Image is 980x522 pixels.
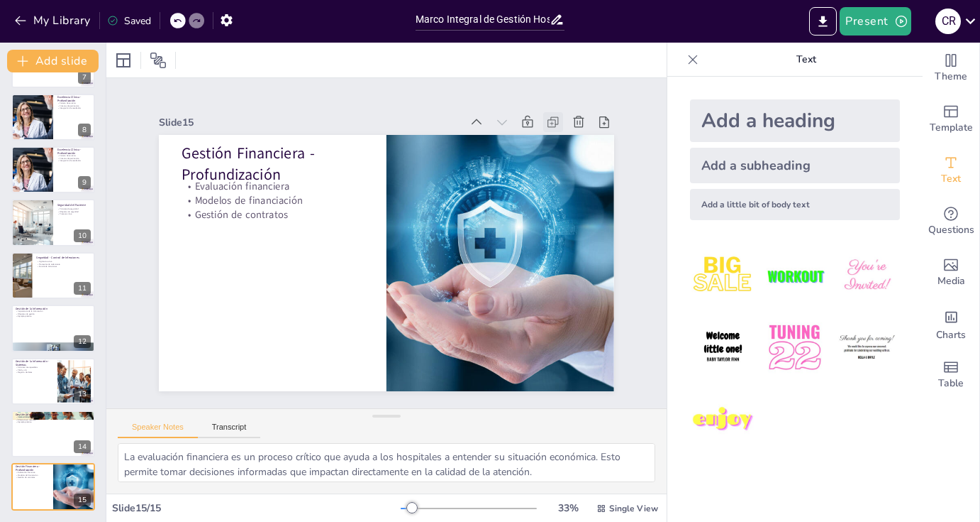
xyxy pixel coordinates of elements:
p: Modelos de financiación [186,172,369,205]
img: 7.jpeg [690,387,756,453]
div: Add a subheading [690,148,900,183]
p: Ejemplo práctico [16,315,91,318]
p: Seguridad del Paciente [57,202,91,207]
p: Cartera de servicios [57,154,91,157]
p: Objetivos de seguridad [57,210,91,212]
button: Speaker Notes [118,423,198,438]
span: Media [937,273,965,289]
input: Insert title [416,9,550,30]
div: 14 [11,410,95,457]
div: Add ready made slides [923,94,979,145]
p: Excelencia Clínica - Profundización [57,148,91,156]
div: 12 [74,335,91,348]
button: My Library [11,9,96,32]
textarea: La evaluación financiera es un proceso crítico que ayuda a los hospitales a entender su situación... [118,443,655,482]
span: Table [938,376,964,391]
span: Questions [928,222,974,238]
p: Sistemas interoperables [16,366,53,369]
div: Add images, graphics, shapes or video [923,247,979,298]
p: Gestión Financiera - Profundización [189,122,374,183]
img: 2.jpeg [762,243,828,309]
div: 10 [11,199,95,246]
p: Registro de datos [16,371,53,374]
p: Gestión de contratos [185,186,367,219]
p: Criterios de pertinencia [57,157,91,160]
div: Add a little bit of body text [690,189,900,220]
div: 12 [11,305,95,352]
p: Gestión de la Información [16,307,91,311]
p: Comité de infecciones [36,266,91,268]
div: 11 [74,282,91,295]
div: Add a table [923,349,979,401]
p: Evaluación financiera [16,472,49,474]
p: Sostenibilidad financiera [16,415,91,418]
div: Saved [107,14,151,28]
span: Template [930,120,973,136]
span: Theme [935,69,967,85]
div: 9 [78,176,91,189]
div: 15 [74,494,91,506]
div: Layout [112,49,135,72]
span: Text [941,171,961,187]
p: Gestión Administrativa y Financiera [16,413,91,417]
p: Integración de resultados [57,160,91,163]
div: Slide 15 [172,92,474,137]
span: Position [150,52,167,69]
span: Single View [609,503,658,514]
p: Evaluación financiera [188,158,370,191]
p: Text [704,43,908,77]
div: 7 [78,71,91,84]
p: Importancia de la información [16,310,91,313]
p: Gestión de la Información - Sistemas [16,359,53,367]
div: 8 [11,94,95,141]
p: Eficiencia en recursos [16,418,91,421]
div: Add charts and graphs [923,298,979,349]
button: C R [935,7,961,36]
p: Vigilancia activa [36,260,91,263]
div: 15 [11,463,95,510]
div: Get real-time input from your audience [923,196,979,247]
div: 11 [11,252,95,299]
div: 33 % [551,501,585,515]
p: Principio de seguridad [57,207,91,210]
div: 10 [74,229,91,242]
div: 13 [74,388,91,401]
div: 13 [11,358,95,405]
p: Gestión de contratos [16,477,49,479]
div: Add text boxes [923,145,979,196]
div: 9 [11,146,95,193]
div: Change the overall theme [923,43,979,94]
img: 6.jpeg [834,315,900,381]
p: PACS y LIS [16,369,53,371]
div: Slide 15 / 15 [112,501,401,515]
p: Procesos clave [57,212,91,215]
p: Cartera de servicios [57,102,91,104]
img: 5.jpeg [762,315,828,381]
img: 3.jpeg [834,243,900,309]
p: Seguridad - Control de Infecciones [36,256,91,260]
p: Criterios de pertinencia [57,104,91,107]
span: Charts [936,327,966,343]
img: 1.jpeg [690,243,756,309]
p: Protocolos de aislamiento [36,263,91,266]
div: C R [935,9,961,34]
p: Excelencia Clínica - Profundización [57,95,91,103]
p: Ejemplo práctico [16,421,91,424]
button: Add slide [7,50,99,72]
p: Integración de resultados [57,107,91,109]
button: Transcript [198,423,261,438]
div: 14 [74,440,91,453]
p: Gestión Financiera - Profundización [16,464,49,472]
button: Present [840,7,911,36]
p: Objetivos de gestión [16,312,91,315]
div: Add a heading [690,99,900,142]
img: 4.jpeg [690,315,756,381]
p: Modelos de financiación [16,474,49,477]
div: 8 [78,124,91,136]
button: Export to PowerPoint [809,7,837,36]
